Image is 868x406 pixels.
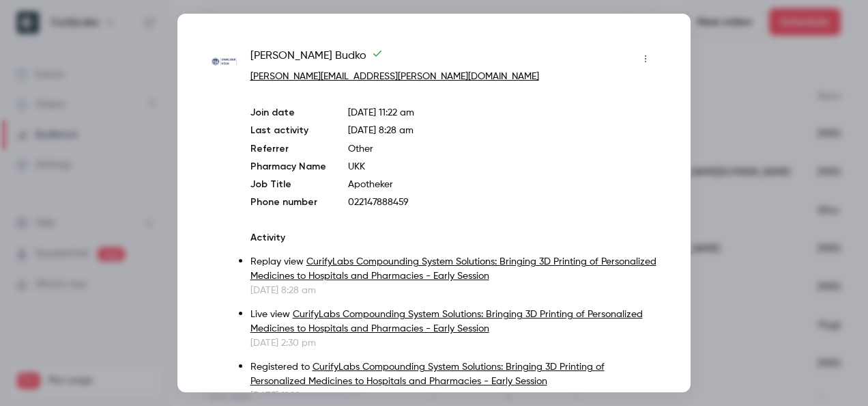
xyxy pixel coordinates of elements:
span: [PERSON_NAME] Budko [250,48,383,70]
p: Apotheker [348,178,656,191]
p: Other [348,142,656,156]
p: Last activity [250,124,326,138]
p: Pharmacy Name [250,160,326,174]
p: Referrer [250,142,326,156]
p: [DATE] 2:30 pm [250,336,656,350]
p: [DATE] 11:22 am [250,389,656,403]
p: Phone number [250,195,326,209]
p: Activity [250,231,656,245]
p: 022147888459 [348,195,656,209]
p: [DATE] 8:28 am [250,284,656,297]
img: uk-koeln.de [212,49,237,75]
a: CurifyLabs Compounding System Solutions: Bringing 3D Printing of Personalized Medicines to Hospit... [250,257,656,281]
p: UKK [348,160,656,174]
a: CurifyLabs Compounding System Solutions: Bringing 3D Printing of Personalized Medicines to Hospit... [250,362,605,386]
p: Join date [250,106,326,120]
a: CurifyLabs Compounding System Solutions: Bringing 3D Printing of Personalized Medicines to Hospit... [250,310,643,334]
p: Registered to [250,360,656,389]
p: Replay view [250,255,656,284]
p: Live view [250,308,656,336]
p: Job Title [250,178,326,191]
a: [PERSON_NAME][EMAIL_ADDRESS][PERSON_NAME][DOMAIN_NAME] [250,72,539,81]
span: [DATE] 8:28 am [348,126,414,135]
p: [DATE] 11:22 am [348,106,656,120]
